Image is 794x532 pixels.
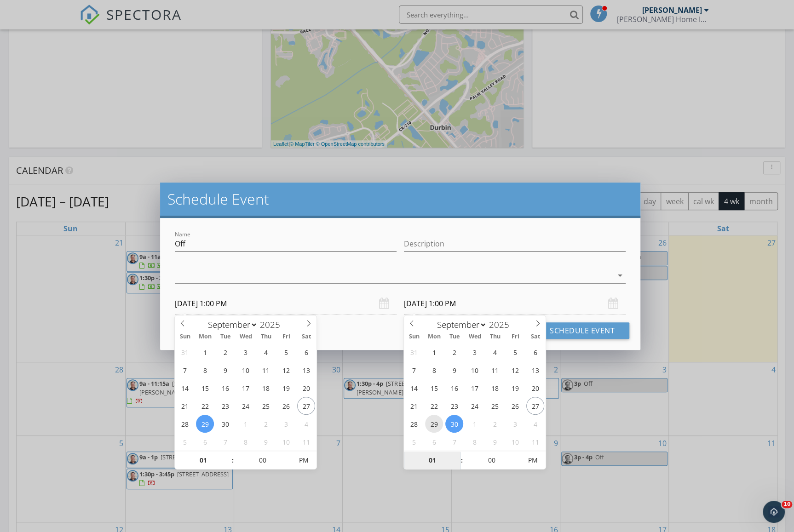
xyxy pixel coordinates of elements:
[175,292,397,315] input: Select date
[486,379,504,397] span: September 18, 2025
[405,433,423,451] span: October 5, 2025
[196,379,214,397] span: September 15, 2025
[405,397,423,415] span: September 21, 2025
[277,415,295,433] span: October 3, 2025
[525,334,546,340] span: Sat
[236,433,254,451] span: October 8, 2025
[486,415,504,433] span: October 2, 2025
[215,334,236,340] span: Tue
[236,379,254,397] span: September 17, 2025
[196,397,214,415] span: September 22, 2025
[216,433,234,451] span: October 7, 2025
[487,319,517,331] input: Year
[445,379,463,397] span: September 16, 2025
[615,270,626,281] i: arrow_drop_down
[445,343,463,361] span: September 2, 2025
[216,415,234,433] span: September 30, 2025
[277,433,295,451] span: October 10, 2025
[444,334,465,340] span: Tue
[466,415,483,433] span: October 1, 2025
[466,433,483,451] span: October 8, 2025
[176,379,194,397] span: September 14, 2025
[195,334,215,340] span: Mon
[466,343,483,361] span: September 3, 2025
[196,433,214,451] span: October 6, 2025
[257,379,275,397] span: September 18, 2025
[506,343,524,361] span: September 5, 2025
[460,451,463,469] span: :
[297,343,315,361] span: September 6, 2025
[405,361,423,379] span: September 7, 2025
[445,415,463,433] span: September 30, 2025
[404,334,424,340] span: Sun
[236,397,254,415] span: September 24, 2025
[291,451,316,469] span: Click to toggle
[297,415,315,433] span: October 4, 2025
[297,379,315,397] span: September 20, 2025
[257,433,275,451] span: October 9, 2025
[216,379,234,397] span: September 16, 2025
[176,433,194,451] span: October 5, 2025
[236,361,254,379] span: September 10, 2025
[526,433,544,451] span: October 11, 2025
[520,451,545,469] span: Click to toggle
[466,397,483,415] span: September 24, 2025
[256,334,276,340] span: Thu
[425,361,443,379] span: September 8, 2025
[486,397,504,415] span: September 25, 2025
[445,433,463,451] span: October 7, 2025
[257,343,275,361] span: September 4, 2025
[176,397,194,415] span: September 21, 2025
[231,451,234,469] span: :
[297,397,315,415] span: September 27, 2025
[526,361,544,379] span: September 13, 2025
[506,415,524,433] span: October 3, 2025
[277,397,295,415] span: September 26, 2025
[196,415,214,433] span: September 29, 2025
[535,322,629,339] button: Schedule Event
[216,343,234,361] span: September 2, 2025
[176,361,194,379] span: September 7, 2025
[445,397,463,415] span: September 23, 2025
[763,501,785,523] iframe: Intercom live chat
[505,334,525,340] span: Fri
[526,397,544,415] span: September 27, 2025
[425,343,443,361] span: September 1, 2025
[506,433,524,451] span: October 10, 2025
[277,361,295,379] span: September 12, 2025
[486,343,504,361] span: September 4, 2025
[236,415,254,433] span: October 1, 2025
[257,397,275,415] span: September 25, 2025
[196,343,214,361] span: September 1, 2025
[176,415,194,433] span: September 28, 2025
[425,433,443,451] span: October 6, 2025
[276,334,296,340] span: Fri
[425,379,443,397] span: September 15, 2025
[486,433,504,451] span: October 9, 2025
[485,334,505,340] span: Thu
[526,379,544,397] span: September 20, 2025
[425,397,443,415] span: September 22, 2025
[176,343,194,361] span: August 31, 2025
[466,379,483,397] span: September 17, 2025
[445,361,463,379] span: September 9, 2025
[216,361,234,379] span: September 9, 2025
[297,361,315,379] span: September 13, 2025
[405,379,423,397] span: September 14, 2025
[196,361,214,379] span: September 8, 2025
[236,343,254,361] span: September 3, 2025
[257,415,275,433] span: October 2, 2025
[258,319,288,331] input: Year
[236,334,256,340] span: Wed
[404,292,626,315] input: Select date
[486,361,504,379] span: September 11, 2025
[167,190,633,208] h2: Schedule Event
[296,334,316,340] span: Sat
[506,379,524,397] span: September 19, 2025
[405,415,423,433] span: September 28, 2025
[466,361,483,379] span: September 10, 2025
[175,334,195,340] span: Sun
[405,343,423,361] span: August 31, 2025
[782,501,792,508] span: 10
[277,343,295,361] span: September 5, 2025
